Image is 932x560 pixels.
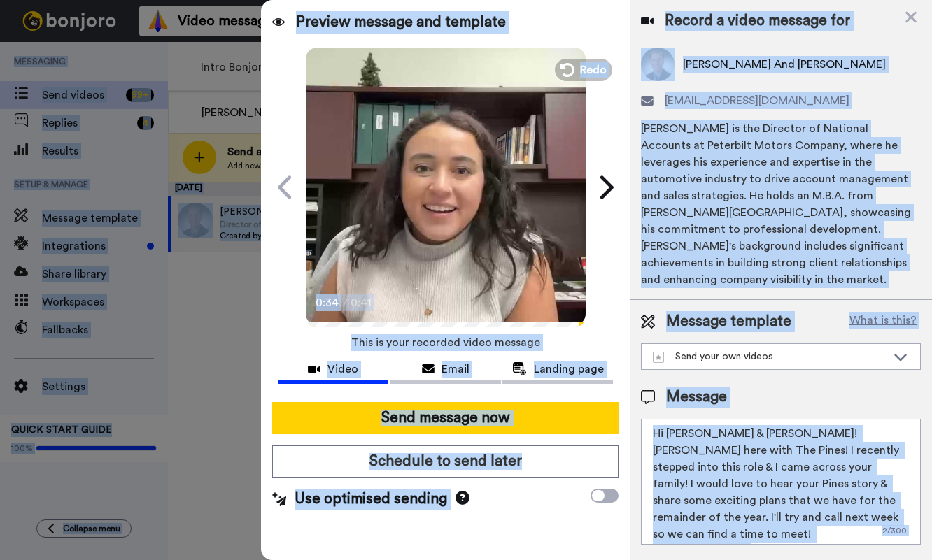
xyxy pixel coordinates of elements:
[343,294,348,311] span: /
[272,402,619,434] button: Send message now
[666,311,791,332] span: Message template
[351,327,540,358] span: This is your recorded video message
[641,120,921,288] div: [PERSON_NAME] is the Director of National Accounts at Peterbilt Motors Company, where he leverage...
[272,445,619,478] button: Schedule to send later
[295,489,447,510] span: Use optimised sending
[534,361,604,378] span: Landing page
[653,352,664,363] img: demo-template.svg
[666,387,727,408] span: Message
[653,350,887,364] div: Send your own videos
[845,311,921,332] button: What is this?
[442,361,469,378] span: Email
[316,294,340,311] span: 0:34
[641,419,921,545] textarea: Hi [PERSON_NAME] & [PERSON_NAME]! [PERSON_NAME] here with The Pines! I recently stepped into this...
[665,92,849,109] span: [EMAIL_ADDRESS][DOMAIN_NAME]
[351,294,375,311] span: 0:41
[327,361,358,378] span: Video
